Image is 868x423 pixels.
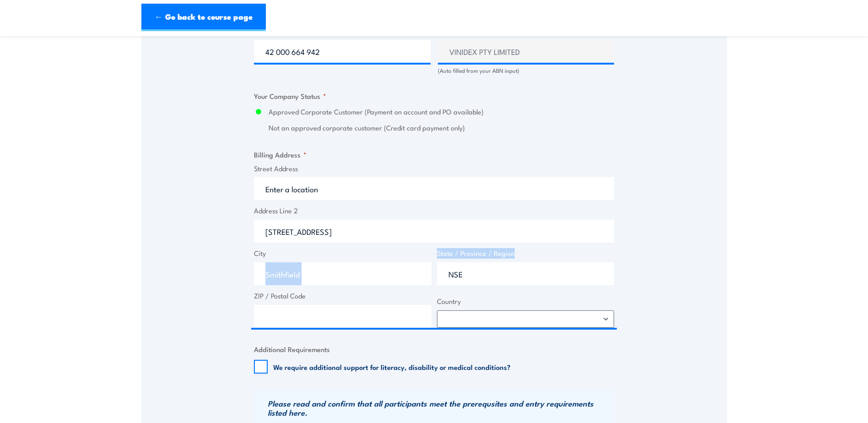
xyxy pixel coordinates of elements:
legend: Billing Address [254,149,307,160]
label: Address Line 2 [254,206,614,216]
h3: Please read and confirm that all participants meet the prerequsites and entry requirements listed... [268,399,612,417]
legend: Additional Requirements [254,344,330,354]
label: Country [437,296,615,307]
label: ZIP / Postal Code [254,291,431,301]
a: ← Go back to course page [141,4,266,31]
label: City [254,248,431,259]
label: We require additional support for literacy, disability or medical conditions? [273,362,511,371]
label: Not an approved corporate customer (Credit card payment only) [269,123,614,133]
div: (Auto filled from your ABN input) [438,66,615,75]
legend: Your Company Status [254,91,326,101]
label: State / Province / Region [437,248,615,259]
input: Enter a location [254,177,614,200]
label: Street Address [254,163,614,174]
label: Approved Corporate Customer (Payment on account and PO available) [269,107,614,117]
